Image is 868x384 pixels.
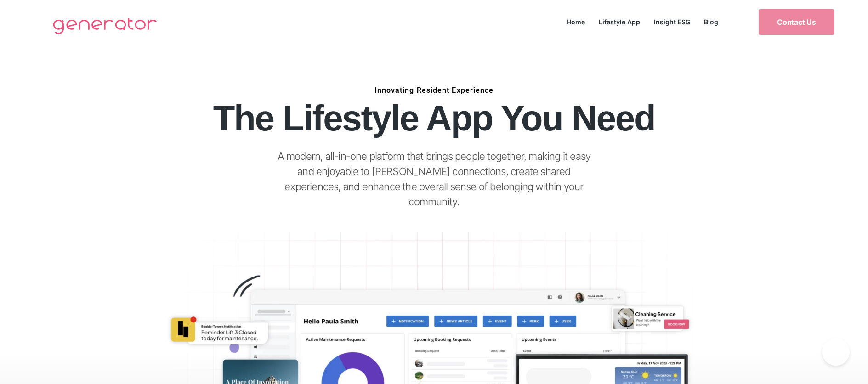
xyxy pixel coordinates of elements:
iframe: Toggle Customer Support [822,338,850,366]
nav: Menu [560,16,725,28]
a: Blog [697,16,725,28]
h1: The Lifestyle App You Need [91,101,777,135]
a: Lifestyle App [592,16,647,28]
p: A modern, all-in-one platform that brings people together, making it easy and enjoyable to [PERSO... [269,149,598,209]
span: Contact Us [777,18,816,26]
a: Insight ESG [647,16,697,28]
a: Contact Us [759,9,834,35]
a: Home [560,16,592,28]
